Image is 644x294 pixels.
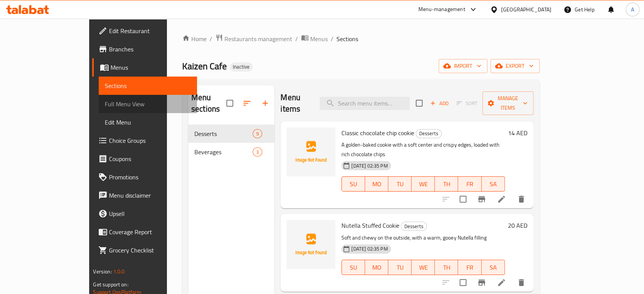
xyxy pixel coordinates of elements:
[92,241,197,259] a: Grocery Checklist
[391,179,409,190] span: TU
[331,34,333,43] li: /
[412,176,435,192] button: WE
[415,179,432,190] span: WE
[287,128,335,176] img: Classic chocolate chip cookie
[92,205,197,223] a: Upsell
[109,136,191,145] span: Choice Groups
[210,34,212,43] li: /
[99,77,197,95] a: Sections
[93,267,112,276] span: Version:
[416,129,442,138] div: Desserts
[109,45,191,54] span: Branches
[188,121,274,164] nav: Menu sections
[341,260,365,275] button: SU
[412,260,435,275] button: WE
[348,162,391,169] span: [DATE] 02:35 PM
[485,262,502,273] span: SA
[415,262,432,273] span: WE
[411,95,427,111] span: Select section
[439,59,487,73] button: import
[490,59,540,73] button: export
[280,92,310,115] h2: Menu items
[427,97,452,109] span: Add item
[238,94,256,112] span: Sort sections
[92,150,197,168] a: Coupons
[418,5,465,14] div: Menu-management
[365,176,388,192] button: MO
[435,260,458,275] button: TH
[109,246,191,255] span: Grocery Checklist
[222,95,238,111] span: Select all sections
[253,147,262,157] div: items
[508,220,527,231] h6: 20 AED
[224,34,292,43] span: Restaurants management
[93,280,128,289] span: Get support on:
[105,118,191,127] span: Edit Menu
[92,58,197,77] a: Menus
[287,220,335,269] img: Nutella Stuffed Cookie
[391,262,409,273] span: TU
[301,34,328,44] a: Menus
[482,260,505,275] button: SA
[438,262,455,273] span: TH
[310,34,328,43] span: Menus
[348,245,391,252] span: [DATE] 02:35 PM
[182,58,227,75] span: Kaizen Cafe
[109,154,191,163] span: Coupons
[188,125,274,143] div: Desserts9
[109,227,191,236] span: Coverage Report
[368,179,385,190] span: MO
[253,129,262,138] div: items
[489,94,527,113] span: Manage items
[452,97,482,109] span: Select section first
[99,95,197,113] a: Full Menu View
[429,99,450,108] span: Add
[105,81,191,90] span: Sections
[461,179,478,190] span: FR
[438,179,455,190] span: TH
[341,127,414,139] span: Classic chocolate chip cookie
[512,190,530,208] button: delete
[388,260,412,275] button: TU
[497,278,506,287] a: Edit menu item
[182,34,540,44] nav: breadcrumb
[345,179,362,190] span: SU
[365,260,388,275] button: MO
[336,34,358,43] span: Sections
[92,40,197,58] a: Branches
[416,129,441,138] span: Desserts
[191,92,226,115] h2: Menu sections
[473,273,491,292] button: Branch-specific-item
[111,63,191,72] span: Menus
[512,273,530,292] button: delete
[109,26,191,35] span: Edit Restaurant
[341,176,365,192] button: SU
[501,5,551,14] div: [GEOGRAPHIC_DATA]
[455,191,471,207] span: Select to update
[455,275,471,291] span: Select to update
[92,186,197,205] a: Menu disclaimer
[320,97,410,110] input: search
[345,262,362,273] span: SU
[113,267,125,276] span: 1.0.0
[253,130,262,137] span: 9
[295,34,298,43] li: /
[458,260,481,275] button: FR
[92,168,197,186] a: Promotions
[215,34,292,44] a: Restaurants management
[341,220,399,231] span: Nutella Stuffed Cookie
[105,99,191,109] span: Full Menu View
[508,128,527,138] h6: 14 AED
[253,149,262,156] span: 3
[188,143,274,161] div: Beverages3
[194,129,253,138] span: Desserts
[482,176,505,192] button: SA
[194,147,253,157] span: Beverages
[401,222,427,231] div: Desserts
[341,140,505,159] p: A golden-baked cookie with a soft center and crispy edges, loaded with rich chocolate chips
[109,173,191,182] span: Promotions
[368,262,385,273] span: MO
[256,94,274,112] button: Add section
[388,176,412,192] button: TU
